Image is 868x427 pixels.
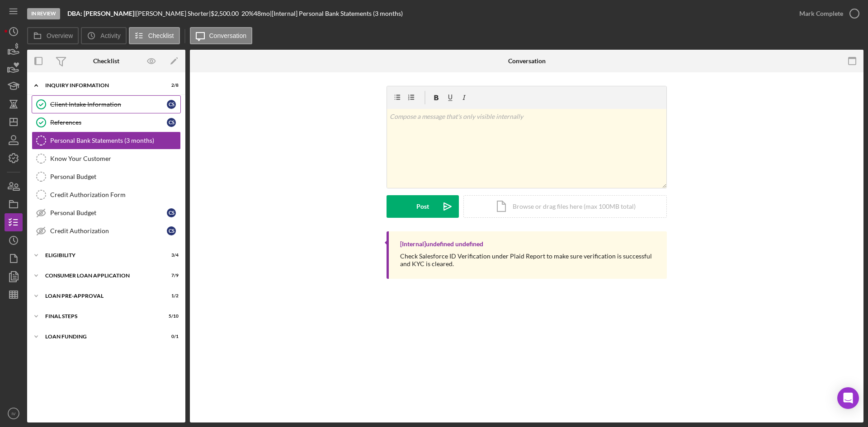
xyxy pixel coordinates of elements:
[50,227,167,235] div: Credit Authorization
[45,253,156,258] div: Eligibility
[162,253,179,258] div: 3 / 4
[32,131,181,150] a: Personal Bank Statements (3 months)
[837,387,859,409] div: Open Intercom Messenger
[45,314,156,319] div: FINAL STEPS
[27,8,60,19] div: In Review
[167,208,176,217] div: C S
[45,293,156,299] div: Loan Pre-Approval
[209,32,247,39] label: Conversation
[47,32,73,39] label: Overview
[167,100,176,109] div: C S
[211,10,241,17] div: $2,500.00
[270,10,403,17] div: | [Internal] Personal Bank Statements (3 months)
[67,9,134,17] b: DBA: [PERSON_NAME]
[136,10,211,17] div: [PERSON_NAME] Shorter |
[129,27,180,44] button: Checklist
[32,168,181,186] a: Personal Budget
[508,57,546,65] div: Conversation
[50,209,167,216] div: Personal Budget
[167,118,176,127] div: C S
[27,27,79,44] button: Overview
[45,273,156,278] div: Consumer Loan Application
[162,83,179,88] div: 2 / 8
[50,155,180,162] div: Know Your Customer
[100,32,120,39] label: Activity
[162,314,179,319] div: 5 / 10
[416,195,429,218] div: Post
[81,27,126,44] button: Activity
[50,101,167,108] div: Client Intake Information
[162,273,179,278] div: 7 / 9
[45,83,156,88] div: Inquiry Information
[32,113,181,131] a: ReferencesCS
[32,150,181,168] a: Know Your Customer
[254,10,270,17] div: 48 mo
[167,226,176,235] div: C S
[190,27,253,44] button: Conversation
[32,186,181,204] a: Credit Authorization Form
[11,411,16,416] text: IV
[32,222,181,240] a: Credit AuthorizationCS
[799,5,843,23] div: Mark Complete
[790,5,863,23] button: Mark Complete
[50,119,167,126] div: References
[50,137,180,144] div: Personal Bank Statements (3 months)
[400,252,658,267] p: Check Salesforce ID Verification under Plaid Report to make sure verification is successful and K...
[241,10,254,17] div: 20 %
[387,195,459,218] button: Post
[32,204,181,222] a: Personal BudgetCS
[400,240,483,248] div: [Internal] undefined undefined
[93,57,119,65] div: Checklist
[45,334,156,339] div: Loan Funding
[50,173,180,180] div: Personal Budget
[32,95,181,113] a: Client Intake InformationCS
[5,404,23,422] button: IV
[50,191,180,198] div: Credit Authorization Form
[67,10,136,17] div: |
[162,334,179,339] div: 0 / 1
[148,32,174,39] label: Checklist
[162,293,179,299] div: 1 / 2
